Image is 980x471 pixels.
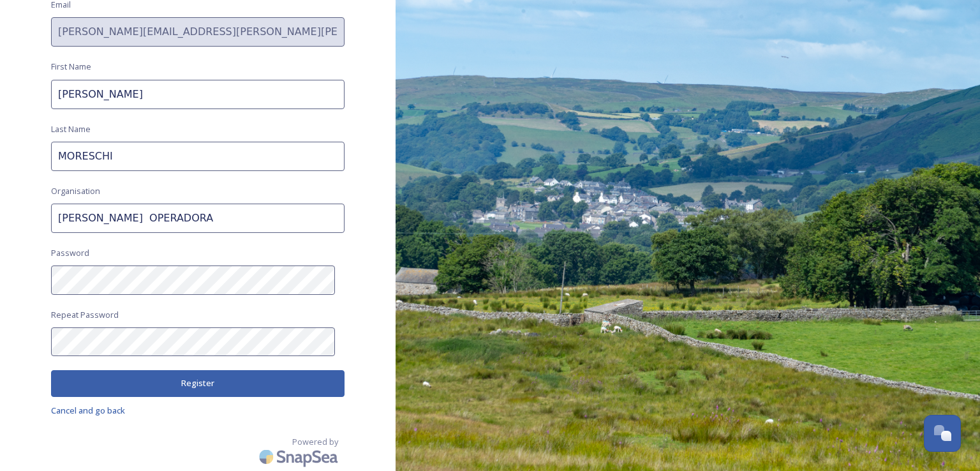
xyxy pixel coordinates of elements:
[51,247,89,259] span: Password
[51,61,91,73] span: First Name
[51,204,345,233] input: Acme Inc
[51,17,345,47] input: john.doe@snapsea.io
[51,405,125,416] span: Cancel and go back
[51,309,119,321] span: Repeat Password
[51,80,345,109] input: John
[51,123,91,135] span: Last Name
[924,415,961,452] button: Open Chat
[51,185,100,197] span: Organisation
[51,142,345,171] input: Doe
[51,370,345,396] button: Register
[292,436,338,448] span: Powered by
